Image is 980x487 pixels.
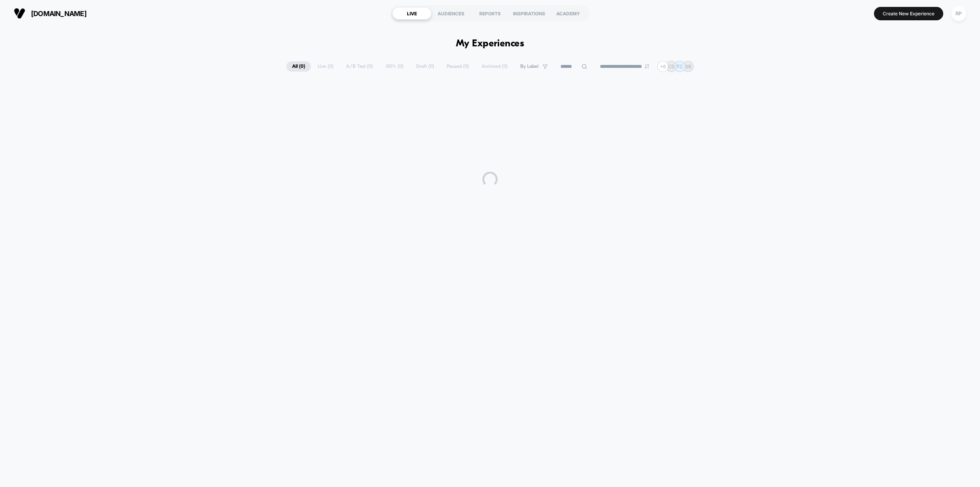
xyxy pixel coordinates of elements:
[645,64,649,69] img: end
[657,61,668,72] div: + 6
[520,64,539,69] span: By Label
[470,7,510,20] div: REPORTS
[668,64,675,69] p: CD
[11,7,89,20] button: [DOMAIN_NAME]
[392,7,431,20] div: LIVE
[549,7,588,20] div: ACADEMY
[456,38,524,49] h1: My Experiences
[676,64,683,69] p: TC
[510,7,549,20] div: INSPIRATIONS
[951,6,966,21] div: RP
[874,7,943,20] button: Create New Experience
[31,10,87,18] span: [DOMAIN_NAME]
[431,7,470,20] div: AUDIENCES
[949,6,969,21] button: RP
[286,61,311,72] span: All ( 0 )
[14,8,25,19] img: Visually logo
[685,64,691,69] p: SB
